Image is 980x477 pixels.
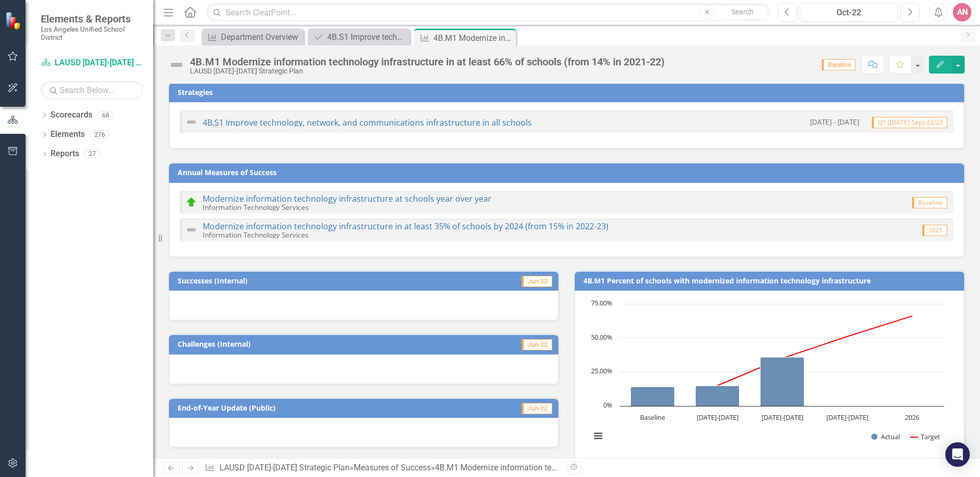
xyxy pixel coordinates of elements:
[911,432,940,441] button: Show Target
[810,117,859,127] small: [DATE] - [DATE]
[922,225,947,236] span: 2021
[522,339,552,350] span: Jun-22
[640,413,665,422] text: Baseline
[583,277,959,284] h3: 4B.M1 Percent of schools with modernized information technology infrastructure
[697,413,739,422] text: [DATE]-[DATE]
[953,3,971,21] button: AN
[41,81,143,99] input: Search Below...
[190,67,665,75] div: LAUSD [DATE]-[DATE] Strategic Plan
[822,59,855,70] span: Baseline
[945,442,970,467] div: Open Intercom Messenger
[717,5,768,19] button: Search
[800,3,898,21] button: Oct-22
[203,221,608,232] a: Modernize information technology infrastructure in at least 35% of schools by 2024 (from 15% in 2...
[203,193,492,204] a: Modernize information technology infrastructure at schools year over year
[205,462,559,474] div: » »
[310,31,407,43] a: 4B.S1 Improve technology, network, and communications infrastructure in all schools
[221,31,301,43] div: Department Overview
[178,169,959,176] h3: Annual Measures of Success
[203,117,532,128] a: 4B.S1 Improve technology, network, and communications infrastructure in all schools
[204,31,301,43] a: Department Overview
[327,31,407,43] div: 4B.S1 Improve technology, network, and communications infrastructure in all schools
[190,56,665,67] div: 4B.M1 Modernize information technology infrastructure in at least 66% of schools (from 14% in 202...
[696,386,740,407] path: 2022-2023, 15. Actual.
[762,413,803,422] text: [DATE]-[DATE]
[168,57,185,73] img: Not Defined
[905,413,919,422] text: 2026
[826,413,868,422] text: [DATE]-[DATE]
[51,129,85,140] a: Elements
[185,116,198,128] img: Not Defined
[5,12,23,30] img: ClearPoint Strategy
[178,88,959,96] h3: Strategies
[585,299,949,452] svg: Interactive chart
[203,202,308,212] small: Information Technology Services
[178,404,461,412] h3: End-of-Year Update (Public)
[178,277,436,284] h3: Successes (Internal)
[41,13,143,25] span: Elements & Reports
[591,332,612,342] text: 50.00%
[871,432,900,441] button: Show Actual
[731,8,753,16] span: Search
[185,224,198,236] img: Not Defined
[354,463,431,472] a: Measures of Success
[585,299,953,452] div: Chart. Highcharts interactive chart.
[178,340,439,348] h3: Challenges (Internal)
[522,403,552,414] span: Jun-22
[219,463,350,472] a: LAUSD [DATE]-[DATE] Strategic Plan
[51,148,79,160] a: Reports
[84,150,101,158] div: 27
[591,298,612,307] text: 75.00%
[97,111,114,120] div: 68
[803,7,894,19] div: Oct-22
[603,400,612,410] text: 0%
[591,366,612,375] text: 25.00%
[90,130,110,139] div: 276
[522,276,552,287] span: Jun-22
[591,429,605,443] button: View chart menu, Chart
[435,463,812,472] div: 4B.M1 Modernize information technology infrastructure in at least 66% of schools (from 14% in 202...
[41,25,143,42] small: Los Angeles Unified School District
[185,196,198,208] img: On Track
[207,4,770,21] input: Search ClearPoint...
[203,230,308,240] small: Information Technology Services
[631,387,675,407] path: Baseline, 14. Actual.
[51,109,92,121] a: Scorecards
[41,57,143,69] a: LAUSD [DATE]-[DATE] Strategic Plan
[872,117,947,128] span: Q1 ([DATE]-Sep)-22/23
[912,197,947,208] span: Baseline
[761,357,804,407] path: 2023-2024, 36. Actual.
[433,32,513,44] div: 4B.M1 Modernize information technology infrastructure in at least 66% of schools (from 14% in 202...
